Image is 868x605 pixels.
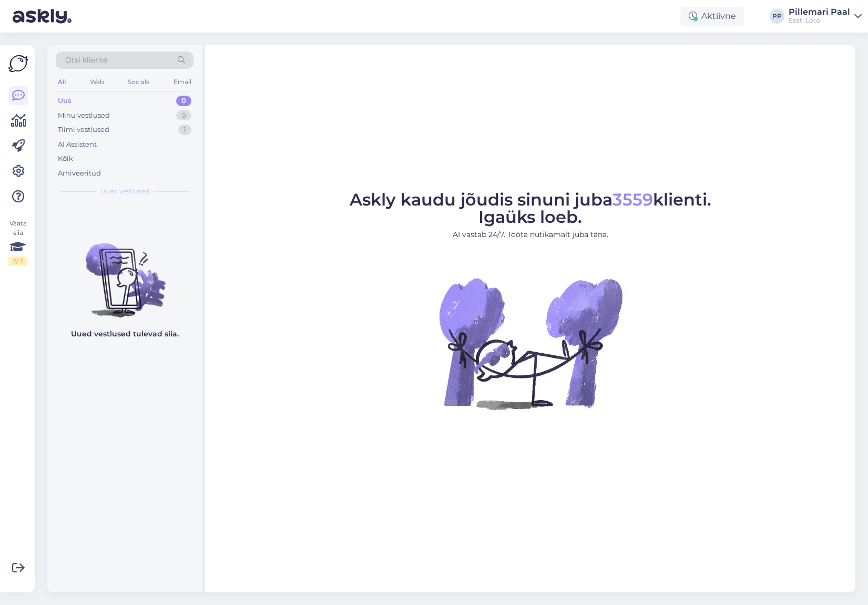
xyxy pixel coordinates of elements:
[8,54,28,74] img: Askly Logo
[789,8,862,25] a: Pillemari PaalEesti Loto
[178,125,191,135] div: 1
[58,96,72,106] div: Uus
[47,224,202,319] img: No chats
[770,9,784,24] div: PP
[176,110,191,121] div: 0
[65,55,107,66] span: Otsi kliente
[612,189,653,210] span: 3559
[58,153,73,164] div: Kõik
[58,139,97,150] div: AI Assistent
[8,257,27,266] div: 2 / 3
[8,219,27,266] div: Vaata siia
[88,75,106,89] div: Web
[789,8,850,16] div: Pillemari Paal
[56,75,68,89] div: All
[350,189,711,227] span: Askly kaudu jõudis sinuni juba klienti. Igaüks loeb.
[789,16,850,25] div: Eesti Loto
[176,96,191,106] div: 0
[58,125,109,135] div: Tiimi vestlused
[100,187,149,196] span: Uued vestlused
[71,329,179,340] p: Uued vestlused tulevad siia.
[350,229,711,240] p: AI vastab 24/7. Tööta nutikamalt juba täna.
[680,7,744,26] div: Aktiivne
[126,75,151,89] div: Socials
[171,75,193,89] div: Email
[436,249,625,438] img: No Chat active
[58,110,110,121] div: Minu vestlused
[58,168,101,179] div: Arhiveeritud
